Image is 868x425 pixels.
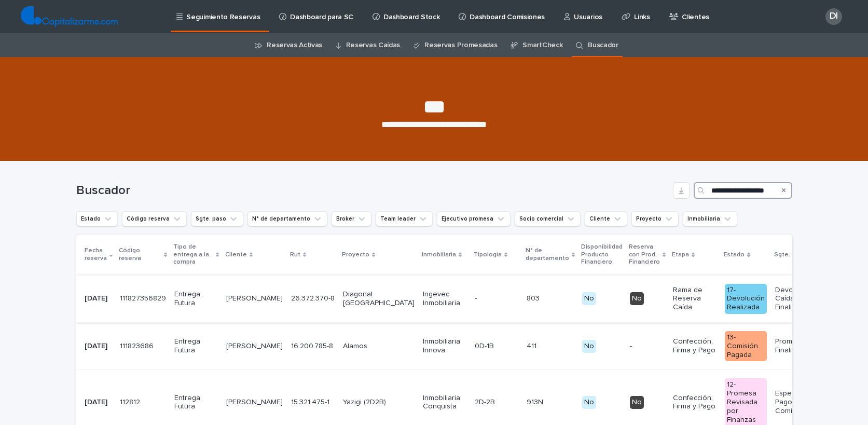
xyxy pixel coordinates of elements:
p: Tipo de entrega a la compra [173,241,213,268]
p: Ingevec Inmobiliaria [423,290,466,308]
button: Broker [332,211,371,226]
div: No [630,396,644,409]
p: Entrega Futura [174,394,218,412]
button: Inmobiliaria [683,211,737,226]
p: Rama de Reserva Caída [673,286,717,312]
button: Estado [76,211,118,226]
p: 112812 [120,396,142,407]
p: - [630,342,665,351]
div: No [582,340,596,353]
p: [PERSON_NAME] [226,342,283,351]
p: Sgte. paso [774,249,806,261]
p: Reserva con Prod. Financiero [629,241,660,268]
p: 16.200.785-8 [291,340,335,351]
div: No [582,396,596,409]
p: Promesa Finalizada [775,337,819,355]
button: Socio comercial [515,211,581,226]
p: Inmobiliaria Conquista [423,394,466,412]
a: Buscador [588,33,618,58]
p: 913N [527,396,545,407]
p: Inmobiliaria Innova [423,337,466,355]
p: [DATE] [85,294,112,303]
a: Reservas Promesadas [424,33,497,58]
button: Código reserva [122,211,187,226]
h1: Buscador [76,183,669,198]
p: Confección, Firma y Pago [673,337,717,355]
p: 2D-2B [475,396,497,407]
p: Etapa [672,249,689,261]
input: Search [694,182,792,199]
p: [DATE] [85,398,112,407]
p: Inmobiliaria [422,249,456,261]
p: Fecha reserva [85,245,107,264]
p: [PERSON_NAME] [226,398,283,407]
button: N° de departamento [247,211,327,226]
div: No [630,292,644,305]
p: Devolución Caída Finalizada [775,286,819,312]
div: No [582,292,596,305]
p: Proyecto [342,249,369,261]
p: N° de departamento [526,245,569,264]
button: Ejecutivo promesa [437,211,511,226]
p: Entrega Futura [174,337,218,355]
button: Sgte. paso [191,211,243,226]
p: Entrega Futura [174,290,218,308]
p: 411 [527,340,539,351]
p: Cliente [225,249,247,261]
p: - [475,292,479,303]
p: Diagonal [GEOGRAPHIC_DATA] [343,290,415,308]
p: [PERSON_NAME] [226,294,283,303]
p: 111823686 [120,340,156,351]
div: 13-Comisión Pagada [725,331,767,361]
p: Tipología [474,249,502,261]
p: Esperando Pago de Comisión [775,389,819,415]
button: Team leader [376,211,433,226]
p: [DATE] [85,342,112,351]
p: Rut [290,249,300,261]
p: Confección, Firma y Pago [673,394,717,412]
p: Disponibilidad Producto Financiero [581,241,623,268]
p: Yazigi (2D2B) [343,398,415,407]
p: 0D-1B [475,340,496,351]
p: 111827356829 [120,292,168,303]
p: 803 [527,292,542,303]
a: SmartCheck [522,33,562,58]
div: DI [825,8,842,25]
button: Cliente [585,211,627,226]
a: Reservas Caídas [346,33,400,58]
div: 17-Devolución Realizada [725,284,767,314]
img: TjQlHxlQVOtaKxwbrr5R [21,6,118,27]
p: Alamos [343,342,415,351]
p: Código reserva [119,245,161,264]
button: Proyecto [631,211,679,226]
a: Reservas Activas [267,33,322,58]
p: Estado [724,249,745,261]
p: 15.321.475-1 [291,396,332,407]
p: 26.372.370-8 [291,292,337,303]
